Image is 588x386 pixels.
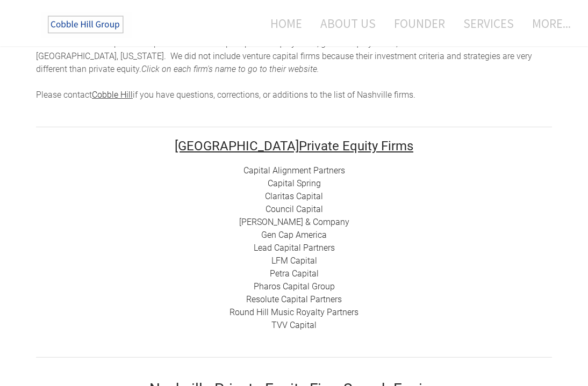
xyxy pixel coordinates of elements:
[36,90,415,100] span: Please contact if you have questions, corrections, or additions to the list of Nashville firms.
[175,139,299,154] font: [GEOGRAPHIC_DATA]
[92,90,133,100] a: Cobble Hill
[36,51,532,74] span: enture capital firms because their investment criteria and strategies are very different than pri...
[254,243,335,253] a: Lead Capital Partners
[175,139,413,154] font: Private Equity Firms
[36,37,552,101] div: he top 13 private equity firms, growth equity funds, and mezzanine lenders with offices in [GEOGR...
[230,307,358,317] a: Round Hill Music Royalty Partners
[271,256,317,266] a: LFM Capital
[239,217,349,227] a: [PERSON_NAME] & Company
[266,204,323,214] a: Council Capital
[524,9,571,38] a: more...
[246,294,342,304] a: Resolute Capital Partners
[41,11,132,38] img: The Cobble Hill Group LLC
[312,9,384,38] a: About Us
[254,9,310,38] a: Home
[271,320,317,330] a: TVV Capital
[455,9,522,38] a: Services
[270,268,319,279] a: Petra Capital
[265,191,323,201] a: Claritas Capital
[141,64,319,74] em: Click on each firm's name to go to their website. ​
[386,9,453,38] a: Founder
[261,230,327,240] a: Gen Cap America
[243,165,345,176] a: Capital Alignment Partners
[268,178,321,188] a: Capital Spring
[254,281,335,292] a: Pharos Capital Group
